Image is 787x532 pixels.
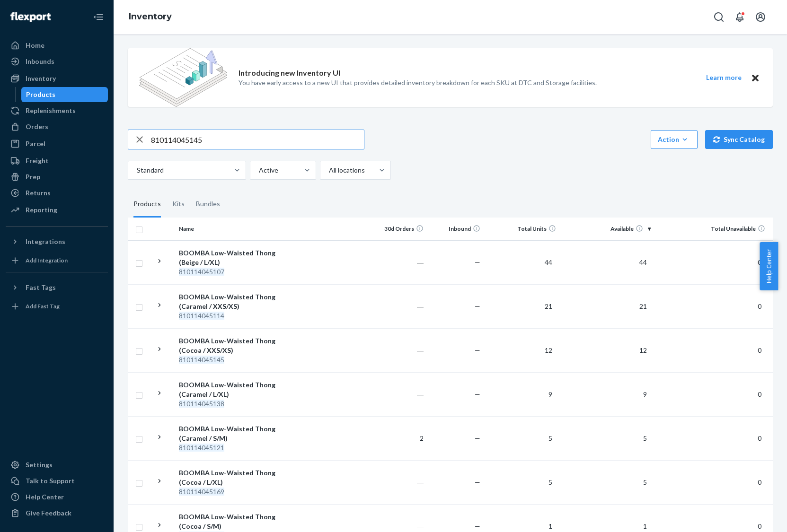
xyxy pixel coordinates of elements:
[136,166,137,175] input: Standard
[709,8,728,26] button: Open Search Box
[179,512,278,531] div: BOOMBA Low-Waisted Thong (Cocoa / S/M)
[26,508,71,518] div: Give Feedback
[26,139,45,148] div: Parcel
[475,258,480,266] span: —
[541,346,556,354] span: 12
[6,506,108,521] button: Give Feedback
[239,78,597,87] p: You have early access to a new UI that provides detailed inventory breakdown for each SKU at DTC ...
[639,522,651,530] span: 1
[651,130,698,149] button: Action
[760,242,778,290] button: Help Center
[179,444,224,452] em: 810114045121
[6,489,108,505] a: Help Center
[6,234,108,249] button: Integrations
[427,218,484,240] th: Inbound
[6,457,108,472] a: Settings
[6,119,108,134] a: Orders
[484,218,560,240] th: Total Units
[371,460,427,504] td: ―
[172,191,185,218] div: Kits
[654,218,773,240] th: Total Unavailable
[754,522,765,530] span: 0
[26,460,53,470] div: Settings
[6,103,108,118] a: Replenishments
[26,302,60,310] div: Add Fast Tag
[6,38,108,53] a: Home
[541,258,556,266] span: 44
[475,390,480,398] span: —
[26,74,56,83] div: Inventory
[26,41,44,50] div: Home
[371,218,427,240] th: 30d Orders
[6,299,108,314] a: Add Fast Tag
[26,172,40,182] div: Prep
[658,135,690,144] div: Action
[6,71,108,86] a: Inventory
[6,54,108,69] a: Inbounds
[26,156,49,166] div: Freight
[475,302,480,310] span: —
[475,434,480,442] span: —
[26,188,51,198] div: Returns
[754,478,765,486] span: 0
[754,434,765,442] span: 0
[179,312,224,320] em: 810114045114
[26,492,64,502] div: Help Center
[26,122,48,131] div: Orders
[196,191,220,218] div: Bundles
[26,205,57,215] div: Reporting
[239,68,340,78] p: Introducing new Inventory UI
[179,468,278,487] div: BOOMBA Low-Waisted Thong (Cocoa / L/XL)
[705,130,773,149] button: Sync Catalog
[26,57,54,66] div: Inbounds
[475,522,480,530] span: —
[545,390,556,398] span: 9
[6,280,108,295] button: Fast Tags
[6,185,108,201] a: Returns
[6,253,108,268] a: Add Integration
[475,346,480,354] span: —
[700,72,747,84] button: Learn more
[636,258,651,266] span: 44
[6,473,108,488] a: Talk to Support
[754,258,765,266] span: 0
[749,72,761,84] button: Close
[754,346,765,354] span: 0
[129,11,172,22] a: Inventory
[545,522,556,530] span: 1
[179,356,224,364] em: 810114045145
[636,302,651,310] span: 21
[545,434,556,442] span: 5
[639,390,651,398] span: 9
[179,488,224,496] em: 810114045169
[179,400,224,408] em: 810114045138
[179,424,278,443] div: BOOMBA Low-Waisted Thong (Caramel / S/M)
[179,248,278,267] div: BOOMBA Low-Waisted Thong (Beige / L/XL)
[328,166,329,175] input: All locations
[754,302,765,310] span: 0
[258,166,259,175] input: Active
[179,336,278,355] div: BOOMBA Low-Waisted Thong (Cocoa / XXS/XS)
[6,202,108,218] a: Reporting
[26,90,55,99] div: Products
[26,476,75,486] div: Talk to Support
[754,390,765,398] span: 0
[151,130,364,149] input: Search inventory by name or sku
[730,8,749,26] button: Open notifications
[639,478,651,486] span: 5
[10,12,51,22] img: Flexport logo
[371,328,427,372] td: ―
[133,191,161,218] div: Products
[26,256,68,264] div: Add Integration
[179,380,278,399] div: BOOMBA Low-Waisted Thong (Caramel / L/XL)
[475,478,480,486] span: —
[21,87,108,102] a: Products
[371,240,427,284] td: ―
[545,478,556,486] span: 5
[6,153,108,168] a: Freight
[371,372,427,416] td: ―
[560,218,654,240] th: Available
[89,8,108,26] button: Close Navigation
[371,284,427,328] td: ―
